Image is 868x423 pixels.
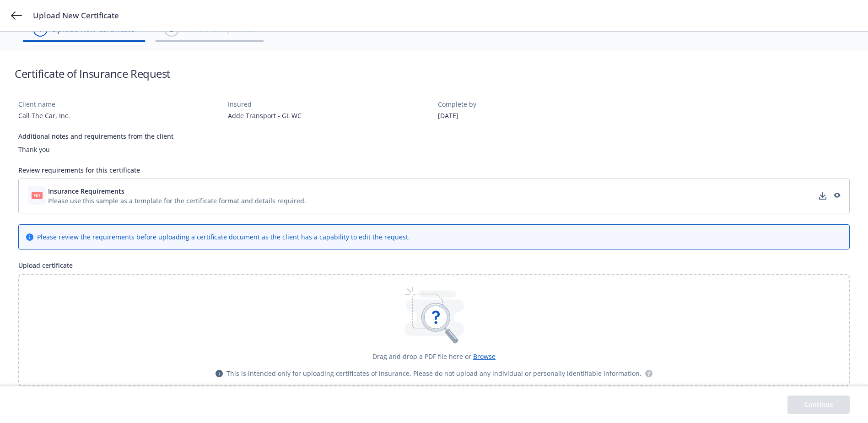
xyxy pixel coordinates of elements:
[37,232,410,242] div: Please review the requirements before uploading a certificate document as the client has a capabi...
[18,179,850,213] div: Insurance RequirementsPlease use this sample as a template for the certificate format and details...
[48,186,306,196] button: Insurance Requirements
[18,99,221,109] div: Client name
[15,66,171,81] h1: Certificate of Insurance Request
[817,190,828,201] a: download
[18,260,850,270] div: Upload certificate
[438,111,640,120] div: [DATE]
[228,111,430,120] div: Adde Transport - GL WC
[18,145,850,154] div: Thank you
[438,99,640,109] div: Complete by
[473,352,496,361] span: Browse
[18,274,850,386] div: Drag and drop a PDF file here or BrowseThis is intended only for uploading certificates of insura...
[18,131,850,141] div: Additional notes and requirements from the client
[48,196,306,206] div: Please use this sample as a template for the certificate format and details required.
[33,10,119,21] span: Upload New Certificate
[372,352,496,361] div: Drag and drop a PDF file here or
[226,369,642,378] span: This is intended only for uploading certificates of insurance. Please do not upload any individua...
[18,111,221,120] div: Call The Car, Inc.
[228,99,430,109] div: Insured
[48,186,124,196] span: Insurance Requirements
[831,190,842,201] a: preview
[18,165,850,175] div: Review requirements for this certificate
